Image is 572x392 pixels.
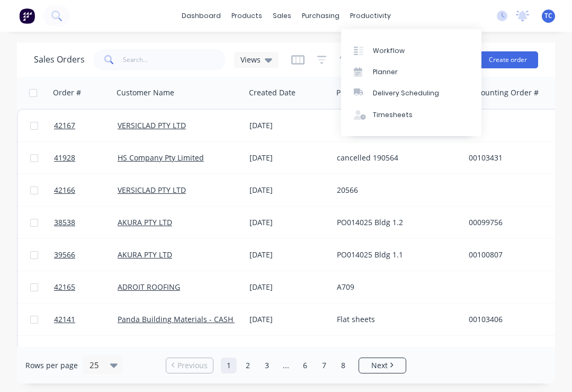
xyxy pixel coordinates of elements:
[249,153,328,163] div: [DATE]
[166,360,213,371] a: Previous page
[249,217,328,228] div: [DATE]
[297,358,313,373] a: Page 6
[341,83,481,104] a: Delivery Scheduling
[54,282,75,292] span: 42165
[54,217,75,228] span: 38538
[54,120,75,131] span: 42167
[544,11,552,21] span: TC
[341,104,481,126] a: Timesheets
[373,46,405,56] div: Workflow
[337,314,454,325] div: Flat sheets
[345,8,396,24] div: productivity
[118,153,204,163] a: HS Company Pty Limited
[240,358,256,373] a: Page 2
[337,153,454,163] div: cancelled 190564
[54,142,118,174] a: 41928
[240,54,261,65] span: Views
[341,40,481,61] a: Workflow
[341,61,481,83] a: Planner
[226,8,267,24] div: products
[34,55,85,65] h1: Sales Orders
[54,207,118,238] a: 38538
[54,250,75,260] span: 39566
[176,8,226,24] a: dashboard
[316,358,332,373] a: Page 7
[54,304,118,335] a: 42141
[371,360,388,371] span: Next
[337,282,454,292] div: A709
[278,358,294,373] a: Jump forward
[297,8,345,24] div: purchasing
[221,358,237,373] a: Page 1 is your current page
[25,360,78,371] span: Rows per page
[123,49,226,70] input: Search...
[54,110,118,141] a: 42167
[118,250,172,260] a: AKURA PTY LTD
[54,185,75,195] span: 42166
[54,174,118,206] a: 42166
[117,87,174,98] div: Customer Name
[249,250,328,260] div: [DATE]
[118,185,186,195] a: VERSICLAD PTY LTD
[162,358,410,373] ul: Pagination
[249,120,328,131] div: [DATE]
[118,314,252,324] a: Panda Building Materials - CASH SALE
[118,282,180,292] a: ADROIT ROOFING
[469,87,539,98] div: Accounting Order #
[267,8,297,24] div: sales
[249,87,296,98] div: Created Date
[118,217,172,227] a: AKURA PTY LTD
[335,358,351,373] a: Page 8
[373,88,439,98] div: Delivery Scheduling
[478,51,538,68] button: Create order
[249,282,328,292] div: [DATE]
[249,314,328,325] div: [DATE]
[54,271,118,303] a: 42165
[118,346,252,357] a: Panda Building Materials - CASH SALE
[54,314,75,325] span: 42141
[54,346,75,357] span: 42142
[359,360,406,371] a: Next page
[337,217,454,228] div: PO014025 Bldg 1.2
[19,8,35,24] img: Factory
[337,250,454,260] div: PO014025 Bldg 1.1
[118,120,186,130] a: VERSICLAD PTY LTD
[54,239,118,271] a: 39566
[337,346,454,357] div: Flat sheet
[249,346,328,357] div: [DATE]
[53,87,81,98] div: Order #
[177,360,208,371] span: Previous
[373,110,413,120] div: Timesheets
[54,336,118,368] a: 42142
[54,153,75,163] span: 41928
[249,185,328,195] div: [DATE]
[373,67,398,77] div: Planner
[259,358,275,373] a: Page 3
[337,185,454,195] div: 20566
[336,87,353,98] div: PO #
